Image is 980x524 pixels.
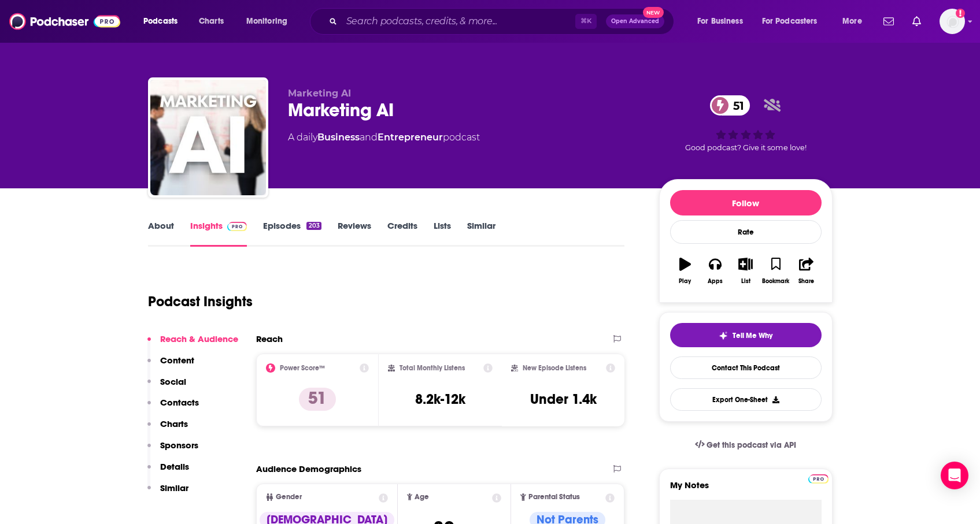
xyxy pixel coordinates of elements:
[708,278,723,285] div: Apps
[280,364,325,372] h2: Power Score™
[360,132,378,143] span: and
[659,88,833,159] div: 51Good podcast? Give it some love!
[143,13,177,29] span: Podcasts
[611,18,659,24] span: Open Advanced
[679,278,691,285] div: Play
[415,493,429,501] span: Age
[685,143,807,152] span: Good podcast? Give it some love!
[147,482,188,504] button: Similar
[606,14,664,28] button: Open AdvancedNew
[530,391,597,408] h3: Under 1.4k
[246,13,287,29] span: Monitoring
[160,418,188,429] p: Charts
[317,132,360,143] a: Business
[808,473,829,484] a: Pro website
[719,331,728,340] img: tell me why sparkle
[670,480,822,500] label: My Notes
[700,250,730,292] button: Apps
[741,278,750,285] div: List
[670,250,700,292] button: Play
[299,388,336,411] p: 51
[147,333,238,355] button: Reach & Audience
[338,220,371,247] a: Reviews
[434,220,451,247] a: Lists
[643,7,664,18] span: New
[288,88,351,99] span: Marketing AI
[256,333,283,344] h2: Reach
[791,250,821,292] button: Share
[908,12,926,31] a: Show notifications dropdown
[276,493,302,501] span: Gender
[288,131,480,144] div: A daily podcast
[707,440,796,450] span: Get this podcast via API
[190,220,247,247] a: InsightsPodchaser Pro
[160,397,199,408] p: Contacts
[670,356,822,379] a: Contact This Podcast
[940,9,965,34] button: Show profile menu
[160,461,189,472] p: Details
[9,10,120,32] img: Podchaser - Follow, Share and Rate Podcasts
[160,355,194,366] p: Content
[730,250,760,292] button: List
[147,461,189,482] button: Details
[686,431,806,459] a: Get this podcast via API
[238,12,302,31] button: open menu
[160,440,198,451] p: Sponsors
[148,220,174,247] a: About
[306,222,321,230] div: 203
[834,12,877,31] button: open menu
[689,12,757,31] button: open menu
[755,12,834,31] button: open menu
[523,364,586,372] h2: New Episode Listens
[199,13,224,29] span: Charts
[670,220,822,244] div: Rate
[670,323,822,347] button: tell me why sparkleTell Me Why
[263,220,321,247] a: Episodes203
[160,482,188,493] p: Similar
[670,388,822,411] button: Export One-Sheet
[761,250,791,292] button: Bookmark
[808,474,829,484] img: Podchaser Pro
[227,222,247,231] img: Podchaser Pro
[135,12,193,31] button: open menu
[160,376,186,387] p: Social
[710,95,750,116] a: 51
[879,12,898,31] a: Show notifications dropdown
[147,355,194,376] button: Content
[147,418,188,440] button: Charts
[798,278,814,285] div: Share
[415,391,465,408] h3: 8.2k-12k
[528,493,580,501] span: Parental Status
[256,463,361,474] h2: Audience Demographics
[941,462,968,489] div: Open Intercom Messenger
[160,333,238,344] p: Reach & Audience
[733,331,772,340] span: Tell Me Why
[321,8,685,35] div: Search podcasts, credits, & more...
[842,13,862,29] span: More
[575,14,597,29] span: ⌘ K
[467,220,495,247] a: Similar
[722,95,750,116] span: 51
[940,9,965,34] img: User Profile
[956,9,965,18] svg: Add a profile image
[762,13,818,29] span: For Podcasters
[940,9,965,34] span: Logged in as notablypr
[670,190,822,215] button: Follow
[762,278,789,285] div: Bookmark
[191,12,231,31] a: Charts
[387,220,417,247] a: Credits
[150,80,266,195] img: Marketing AI
[342,12,575,31] input: Search podcasts, credits, & more...
[378,132,443,143] a: Entrepreneur
[400,364,465,372] h2: Total Monthly Listens
[148,293,253,310] h1: Podcast Insights
[147,376,186,397] button: Social
[147,397,199,418] button: Contacts
[697,13,743,29] span: For Business
[147,440,198,461] button: Sponsors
